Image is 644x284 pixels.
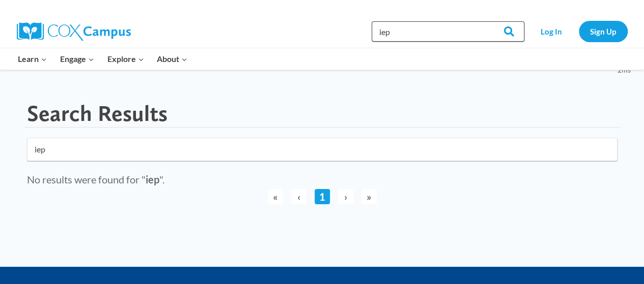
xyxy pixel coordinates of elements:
nav: Secondary Navigation [529,21,628,42]
span: « [268,189,283,204]
div: No results were found for " ". [27,171,618,187]
a: Log In [529,21,574,42]
a: Sign Up [579,21,628,42]
h1: Search Results [27,100,167,127]
span: » [361,189,377,204]
input: Search Cox Campus [372,21,524,42]
span: ‹ [291,189,306,204]
nav: Primary Navigation [12,48,194,70]
button: Child menu of About [150,48,194,70]
img: Cox Campus [17,22,131,41]
input: Search for... [27,138,618,161]
button: Child menu of Engage [53,48,101,70]
strong: iep [146,173,159,185]
button: Child menu of Explore [101,48,151,70]
button: Child menu of Learn [12,48,54,70]
span: › [338,189,353,204]
a: 1 [315,189,330,204]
